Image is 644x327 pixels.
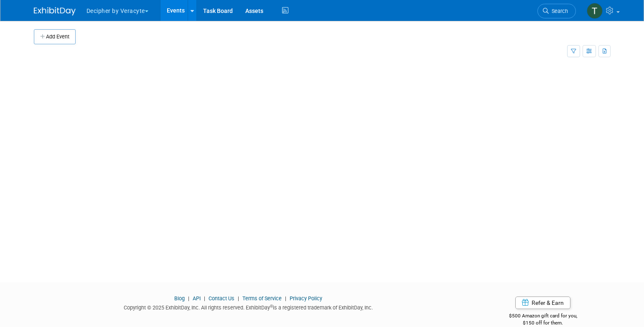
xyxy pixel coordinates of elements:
[34,29,76,44] button: Add Event
[476,319,611,327] div: $150 off for them.
[290,295,322,302] a: Privacy Policy
[193,295,201,302] a: API
[186,295,191,302] span: |
[270,304,273,309] sup: ®
[236,295,241,302] span: |
[209,295,234,302] a: Contact Us
[515,297,570,309] a: Refer & Earn
[476,307,611,326] div: $500 Amazon gift card for you,
[34,302,463,312] div: Copyright © 2025 ExhibitDay, Inc. All rights reserved. ExhibitDay is a registered trademark of Ex...
[537,4,576,18] a: Search
[174,295,185,302] a: Blog
[587,3,603,19] img: Tony Alvarado
[283,295,288,302] span: |
[34,7,76,15] img: ExhibitDay
[242,295,282,302] a: Terms of Service
[202,295,207,302] span: |
[549,8,568,14] span: Search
